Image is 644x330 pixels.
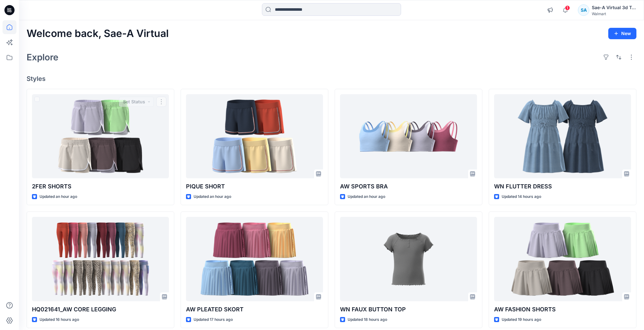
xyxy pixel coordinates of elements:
[194,316,233,323] p: Updated 17 hours ago
[340,217,477,301] a: WN FAUX BUTTON TOP
[608,28,636,39] button: New
[348,193,385,200] p: Updated an hour ago
[592,11,636,16] div: Walmart
[348,316,387,323] p: Updated 18 hours ago
[186,94,323,178] a: PIQUE SHORT
[494,94,631,178] a: WN FLUTTER DRESS
[32,182,169,191] p: 2FER SHORTS
[340,305,477,314] p: WN FAUX BUTTON TOP
[40,193,77,200] p: Updated an hour ago
[494,217,631,301] a: AW FASHION SHORTS
[40,316,79,323] p: Updated 16 hours ago
[194,193,231,200] p: Updated an hour ago
[27,52,59,62] h2: Explore
[32,305,169,314] p: HQ021641_AW CORE LEGGING
[186,217,323,301] a: AW PLEATED SKORT
[32,217,169,301] a: HQ021641_AW CORE LEGGING
[27,75,636,82] h4: Styles
[186,305,323,314] p: AW PLEATED SKORT
[186,182,323,191] p: PIQUE SHORT
[502,193,541,200] p: Updated 14 hours ago
[27,28,169,40] h2: Welcome back, Sae-A Virtual
[565,5,570,10] span: 1
[578,4,589,16] div: SA
[32,94,169,178] a: 2FER SHORTS
[494,182,631,191] p: WN FLUTTER DRESS
[340,94,477,178] a: AW SPORTS BRA
[592,4,636,11] div: Sae-A Virtual 3d Team
[494,305,631,314] p: AW FASHION SHORTS
[340,182,477,191] p: AW SPORTS BRA
[502,316,541,323] p: Updated 19 hours ago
